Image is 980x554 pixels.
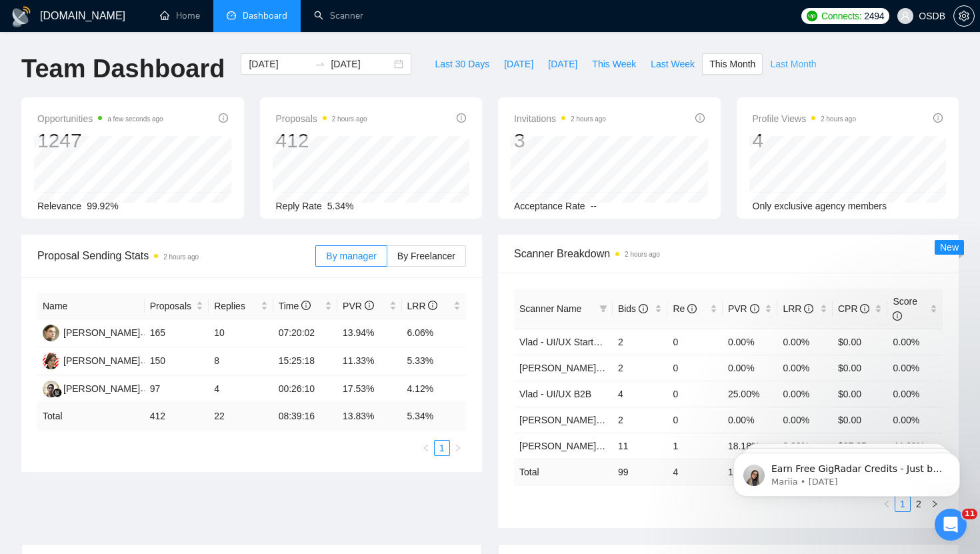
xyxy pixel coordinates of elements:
[314,10,363,21] a: searchScanner
[43,353,59,369] img: AK
[777,381,833,407] td: 0.00%
[397,251,455,261] span: By Freelancer
[667,459,723,485] td: 4
[514,111,606,127] span: Invitations
[887,355,943,381] td: 0.00%
[777,355,833,381] td: 0.00%
[597,299,610,319] span: filter
[87,201,118,211] span: 99.92%
[723,407,778,433] td: 0.00%
[145,347,209,375] td: 150
[337,319,401,347] td: 13.94%
[833,355,888,381] td: $0.00
[519,337,609,347] a: Vlad - UI/UX Startups
[209,403,273,429] td: 22
[273,375,337,403] td: 00:26:10
[887,407,943,433] td: 0.00%
[209,293,273,319] th: Replies
[763,53,823,75] button: Last Month
[954,11,974,21] span: setting
[728,303,759,314] span: PVR
[838,303,869,314] span: CPR
[821,9,861,23] span: Connects:
[427,53,497,75] button: Last 30 Days
[962,509,977,519] span: 11
[37,128,163,153] div: 1247
[613,381,668,407] td: 4
[592,57,636,71] span: This Week
[315,59,325,69] span: swap-right
[327,201,354,211] span: 5.34%
[276,201,322,211] span: Reply Rate
[571,115,606,123] time: 2 hours ago
[723,381,778,407] td: 25.00%
[435,441,449,455] a: 1
[365,301,374,310] span: info-circle
[770,57,816,71] span: Last Month
[643,53,702,75] button: Last Week
[935,509,967,541] iframe: Intercom live chat
[933,113,943,123] span: info-circle
[804,304,813,313] span: info-circle
[315,59,325,69] span: to
[519,389,591,399] a: Vlad - UI/UX B2B
[753,111,857,127] span: Profile Views
[723,355,778,381] td: 0.00%
[599,305,607,313] span: filter
[833,329,888,355] td: $0.00
[37,111,163,127] span: Opportunities
[43,381,59,397] img: MI
[37,247,315,264] span: Proposal Sending Stats
[548,57,577,71] span: [DATE]
[713,425,980,518] iframe: Intercom notifications message
[901,11,910,21] span: user
[276,128,367,153] div: 412
[750,304,759,313] span: info-circle
[37,293,145,319] th: Name
[887,381,943,407] td: 0.00%
[777,407,833,433] td: 0.00%
[209,347,273,375] td: 8
[687,304,697,313] span: info-circle
[273,319,337,347] td: 07:20:02
[145,293,209,319] th: Proposals
[43,355,140,365] a: AK[PERSON_NAME]
[214,299,257,313] span: Replies
[723,329,778,355] td: 0.00%
[591,201,597,211] span: --
[639,304,648,313] span: info-circle
[709,57,755,71] span: This Month
[337,403,401,429] td: 13.83 %
[613,355,668,381] td: 2
[702,53,763,75] button: This Month
[519,415,680,425] a: [PERSON_NAME] - UI/UX Real Estate
[434,440,450,456] li: 1
[326,251,376,261] span: By manager
[337,347,401,375] td: 11.33%
[422,444,430,452] span: left
[276,111,367,127] span: Proposals
[145,375,209,403] td: 97
[63,325,140,340] div: [PERSON_NAME]
[63,381,140,396] div: [PERSON_NAME]
[753,201,887,211] span: Only exclusive agency members
[37,201,81,211] span: Relevance
[887,329,943,355] td: 0.00%
[273,403,337,429] td: 08:39:16
[227,11,236,20] span: dashboard
[209,375,273,403] td: 4
[613,329,668,355] td: 2
[145,403,209,429] td: 412
[514,201,585,211] span: Acceptance Rate
[428,301,437,310] span: info-circle
[11,6,32,27] img: logo
[43,325,59,341] img: DA
[209,319,273,347] td: 10
[667,433,723,459] td: 1
[519,363,673,373] a: [PERSON_NAME] - UI/UX Education
[301,301,311,310] span: info-circle
[613,459,668,485] td: 99
[667,407,723,433] td: 0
